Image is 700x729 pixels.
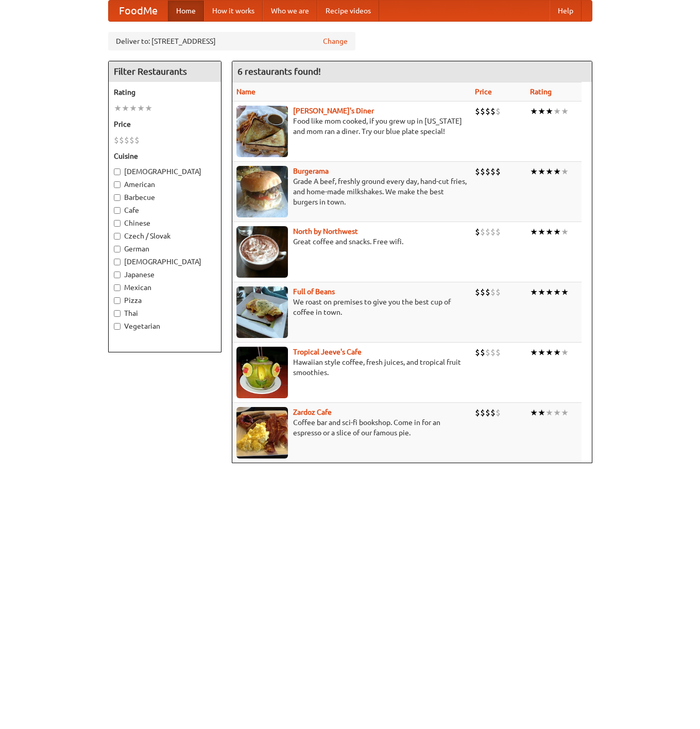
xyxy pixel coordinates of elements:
[475,226,480,238] li: $
[485,226,490,238] li: $
[236,176,467,207] p: Grade A beef, freshly ground every day, hand-cut fries, and home-made milkshakes. We make the bes...
[114,233,121,240] input: Czech / Slovak
[475,88,492,96] a: Price
[293,227,358,235] a: North by Northwest
[485,407,490,418] li: $
[236,347,288,398] img: jeeves.jpg
[114,308,216,318] label: Thai
[114,244,216,254] label: German
[114,220,121,227] input: Chinese
[545,407,553,418] li: ★
[538,166,545,177] li: ★
[538,226,545,238] li: ★
[114,246,121,252] input: German
[114,297,121,304] input: Pizza
[538,106,545,117] li: ★
[496,166,501,177] li: $
[496,407,501,418] li: $
[114,295,216,306] label: Pizza
[553,407,561,418] li: ★
[485,106,490,117] li: $
[204,1,263,21] a: How it works
[114,310,121,317] input: Thai
[114,272,121,278] input: Japanese
[530,166,538,177] li: ★
[490,286,496,298] li: $
[545,226,553,238] li: ★
[236,106,288,157] img: sallys.jpg
[168,1,204,21] a: Home
[109,61,221,82] h4: Filter Restaurants
[119,134,124,146] li: $
[293,408,332,416] b: Zardoz Cafe
[530,286,538,298] li: ★
[475,286,480,298] li: $
[490,106,496,117] li: $
[293,107,374,115] a: [PERSON_NAME]'s Diner
[129,134,134,146] li: $
[114,181,121,188] input: American
[293,287,335,296] b: Full of Beans
[475,166,480,177] li: $
[530,88,552,96] a: Rating
[236,166,288,217] img: burgerama.jpg
[114,168,121,175] input: [DEMOGRAPHIC_DATA]
[475,347,480,358] li: $
[490,407,496,418] li: $
[530,106,538,117] li: ★
[109,1,168,21] a: FoodMe
[114,284,121,291] input: Mexican
[480,407,485,418] li: $
[134,134,140,146] li: $
[545,347,553,358] li: ★
[561,286,569,298] li: ★
[553,166,561,177] li: ★
[114,192,216,202] label: Barbecue
[236,226,288,278] img: north.jpg
[237,66,321,76] ng-pluralize: 6 restaurants found!
[485,286,490,298] li: $
[538,347,545,358] li: ★
[236,116,467,137] p: Food like mom cooked, if you grew up in [US_STATE] and mom ran a diner. Try our blue plate special!
[480,166,485,177] li: $
[293,167,329,175] a: Burgerama
[553,347,561,358] li: ★
[114,269,216,280] label: Japanese
[137,103,145,114] li: ★
[145,103,152,114] li: ★
[550,1,582,21] a: Help
[114,231,216,241] label: Czech / Slovak
[561,347,569,358] li: ★
[496,106,501,117] li: $
[129,103,137,114] li: ★
[496,226,501,238] li: $
[480,226,485,238] li: $
[114,103,122,114] li: ★
[114,282,216,293] label: Mexican
[561,166,569,177] li: ★
[490,226,496,238] li: $
[236,236,467,247] p: Great coffee and snacks. Free wifi.
[553,226,561,238] li: ★
[490,166,496,177] li: $
[114,194,121,201] input: Barbecue
[114,179,216,190] label: American
[496,347,501,358] li: $
[553,106,561,117] li: ★
[114,321,216,331] label: Vegetarian
[293,348,362,356] a: Tropical Jeeve's Cafe
[538,407,545,418] li: ★
[553,286,561,298] li: ★
[263,1,317,21] a: Who we are
[545,106,553,117] li: ★
[114,151,216,161] h5: Cuisine
[236,357,467,378] p: Hawaiian style coffee, fresh juices, and tropical fruit smoothies.
[317,1,379,21] a: Recipe videos
[122,103,129,114] li: ★
[561,226,569,238] li: ★
[545,166,553,177] li: ★
[561,407,569,418] li: ★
